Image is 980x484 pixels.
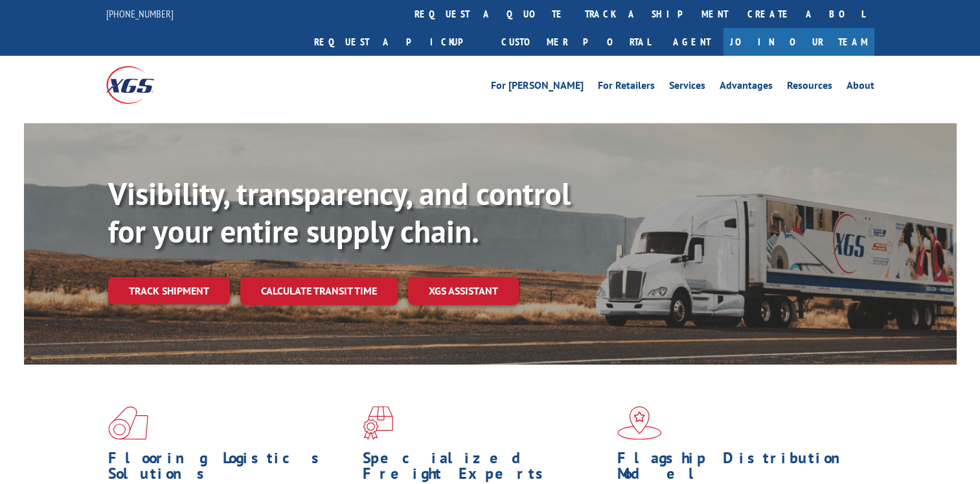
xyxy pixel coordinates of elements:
[492,28,660,56] a: Customer Portal
[108,277,230,304] a: Track shipment
[108,173,571,251] b: Visibility, transparency, and control for your entire supply chain.
[240,277,398,305] a: Calculate transit time
[669,80,705,95] a: Services
[304,28,492,56] a: Request a pickup
[408,277,519,305] a: XGS ASSISTANT
[363,406,393,440] img: xgs-icon-focused-on-flooring-red
[491,80,584,95] a: For [PERSON_NAME]
[660,28,724,56] a: Agent
[847,80,874,95] a: About
[787,80,832,95] a: Resources
[598,80,655,95] a: For Retailers
[724,28,874,56] a: Join Our Team
[108,406,148,440] img: xgs-icon-total-supply-chain-intelligence-red
[617,406,662,440] img: xgs-icon-flagship-distribution-model-red
[720,80,773,95] a: Advantages
[106,7,174,20] a: [PHONE_NUMBER]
